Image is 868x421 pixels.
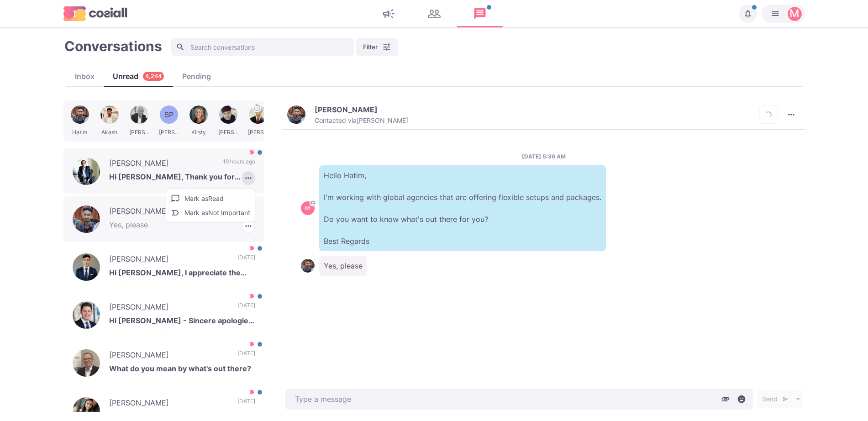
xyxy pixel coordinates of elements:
p: [DATE] [237,349,255,363]
img: Hatim Selvawala [287,105,305,124]
img: Hatim Selvawala [301,259,315,273]
p: [DATE] [237,397,255,411]
button: Hatim Selvawala[PERSON_NAME]Contacted via[PERSON_NAME] [287,105,408,125]
button: Filter [356,38,398,56]
button: Notifications [739,5,757,23]
button: Martin [762,5,805,23]
div: Unread [104,71,173,82]
p: [PERSON_NAME] [315,105,378,114]
p: [DATE] 5:39 AM [522,153,566,161]
div: Martin [305,205,310,211]
p: [PERSON_NAME] [109,253,228,267]
button: Attach files [719,392,732,406]
p: Hi [PERSON_NAME], I appreciate the consistency. I would like to chat when you get the chance! [PE... [109,267,255,281]
p: Hi [PERSON_NAME], Thank you for reaching out. I would like to know more details. Regards, [PERSON... [109,171,255,185]
p: Hello Hatim, I'm working with global agencies that are offering flexible setups and packages. Do ... [319,165,606,251]
p: 4,244 [145,72,162,81]
p: Yes, please [319,256,367,276]
img: Dipankar Bhattacharya [73,158,100,185]
img: Ian M [73,349,100,377]
p: [PERSON_NAME] [109,349,228,363]
svg: avatar [310,200,315,205]
input: Search conversations [171,38,354,56]
p: Contacted via [PERSON_NAME] [315,116,408,125]
p: [PERSON_NAME] [109,158,214,171]
p: Yes, please [109,219,255,233]
div: Inbox [66,71,104,82]
img: Hatim Selvawala [73,205,100,233]
button: Add add contacts [759,105,778,124]
p: [PERSON_NAME] [109,397,228,411]
img: Dan Staats [73,301,100,329]
button: More menu [782,105,800,124]
p: [DATE] [237,253,255,267]
button: Send [758,390,793,408]
p: 19 hours ago [223,158,255,171]
div: Pending [173,71,220,82]
img: logo [63,6,127,21]
p: Hi [PERSON_NAME] - Sincere apologies for not responding to you earlier. Thank you for your persis... [109,315,255,329]
div: Martin [789,8,800,19]
p: [DATE] [237,301,255,315]
p: [PERSON_NAME] [109,301,228,315]
button: Select emoji [735,392,748,406]
p: What do you mean by what's out there? [109,363,255,377]
img: Nicholas Puorro [73,253,100,281]
h1: Conversations [64,38,162,54]
p: [PERSON_NAME] [109,205,228,219]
